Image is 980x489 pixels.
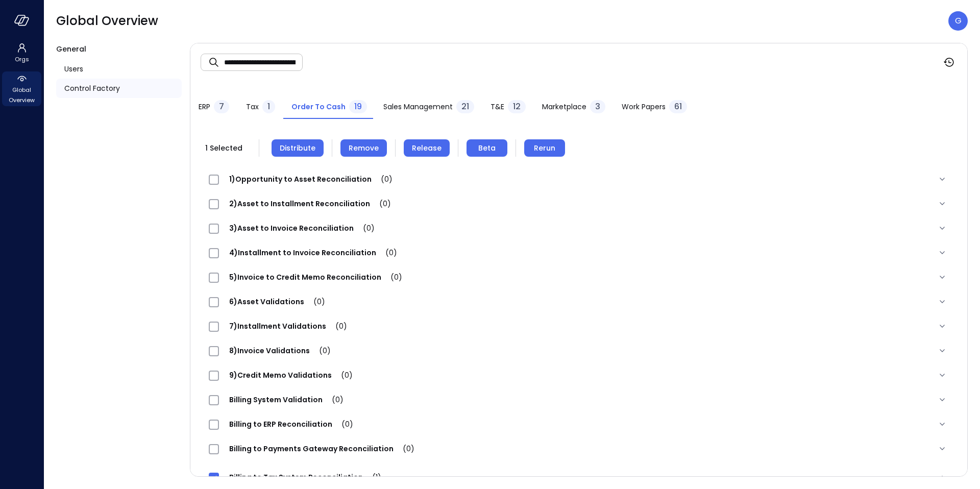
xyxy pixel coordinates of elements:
[524,139,565,157] button: Rerun
[478,142,496,154] span: Beta
[267,101,270,112] span: 1
[2,71,41,106] div: Global Overview
[219,272,412,282] span: 5)Invoice to Credit Memo Reconciliation
[467,139,507,157] button: Beta
[219,101,224,112] span: 7
[201,338,957,363] div: 8)Invoice Validations(0)
[56,44,86,54] span: General
[595,101,600,112] span: 3
[219,199,401,209] span: 2)Asset to Installment Reconciliation
[542,101,586,112] span: Marketplace
[201,240,957,265] div: 4)Installment to Invoice Reconciliation(0)
[201,289,957,314] div: 6)Asset Validations(0)
[381,272,402,282] span: (0)
[332,419,353,429] span: (0)
[363,472,381,482] span: (1)
[622,101,666,112] span: Work Papers
[219,395,354,405] span: Billing System Validation
[201,387,957,412] div: Billing System Validation(0)
[64,83,120,94] span: Control Factory
[370,199,391,209] span: (0)
[280,142,315,154] span: Distribute
[291,101,346,112] span: Order to Cash
[219,297,335,307] span: 6)Asset Validations
[201,265,957,289] div: 5)Invoice to Credit Memo Reconciliation(0)
[376,248,397,258] span: (0)
[534,142,555,154] span: Rerun
[513,101,521,112] span: 12
[354,101,362,112] span: 19
[64,63,83,75] span: Users
[56,59,182,79] a: Users
[219,174,403,184] span: 1)Opportunity to Asset Reconciliation
[310,346,331,356] span: (0)
[219,444,425,454] span: Billing to Payments Gateway Reconciliation
[948,11,968,31] div: Guy Zilberberg
[272,139,324,157] button: Distribute
[201,436,957,461] div: Billing to Payments Gateway Reconciliation(0)
[372,174,393,184] span: (0)
[219,419,363,429] span: Billing to ERP Reconciliation
[56,79,182,98] a: Control Factory
[461,101,469,112] span: 21
[219,321,357,331] span: 7)Installment Validations
[955,15,962,27] p: G
[404,139,450,157] button: Release
[199,101,210,112] span: ERP
[394,444,414,454] span: (0)
[201,142,247,154] span: 1 Selected
[219,223,385,233] span: 3)Asset to Invoice Reconciliation
[201,216,957,240] div: 3)Asset to Invoice Reconciliation(0)
[383,101,453,112] span: Sales Management
[412,142,442,154] span: Release
[219,248,407,258] span: 4)Installment to Invoice Reconciliation
[15,54,29,64] span: Orgs
[340,139,387,157] button: Remove
[2,41,41,65] div: Orgs
[219,472,391,482] span: Billing to Tax System Reconciliation
[201,167,957,191] div: 1)Opportunity to Asset Reconciliation(0)
[219,346,341,356] span: 8)Invoice Validations
[219,370,363,380] span: 9)Credit Memo Validations
[354,223,375,233] span: (0)
[201,314,957,338] div: 7)Installment Validations(0)
[201,191,957,216] div: 2)Asset to Installment Reconciliation(0)
[304,297,325,307] span: (0)
[246,101,259,112] span: Tax
[332,370,353,380] span: (0)
[201,412,957,436] div: Billing to ERP Reconciliation(0)
[323,395,344,405] span: (0)
[201,363,957,387] div: 9)Credit Memo Validations(0)
[6,85,37,105] span: Global Overview
[674,101,682,112] span: 61
[349,142,379,154] span: Remove
[326,321,347,331] span: (0)
[491,101,504,112] span: T&E
[56,13,158,29] span: Global Overview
